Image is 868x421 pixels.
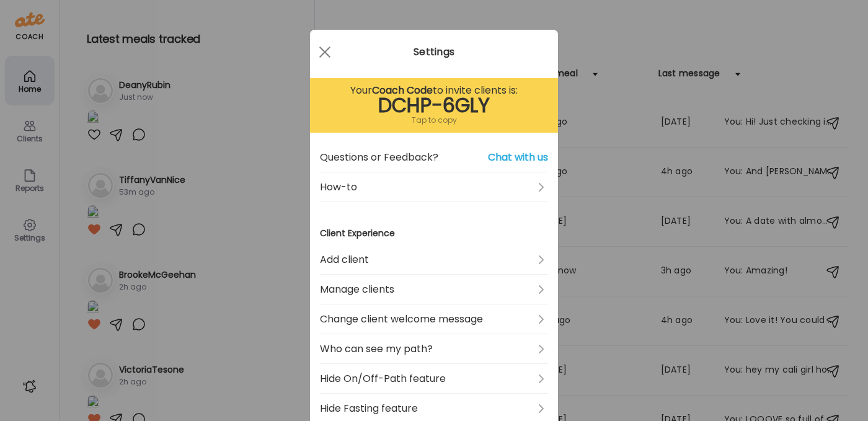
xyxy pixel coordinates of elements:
a: Questions or Feedback?Chat with us [320,143,548,172]
div: Settings [310,45,558,60]
h3: Client Experience [320,227,548,240]
div: Tap to copy [320,113,548,128]
div: Your to invite clients is: [320,83,548,98]
div: DCHP-6GLY [320,98,548,113]
b: Coach Code [372,83,433,97]
a: Who can see my path? [320,334,548,364]
a: Manage clients [320,275,548,304]
a: Hide On/Off-Path feature [320,364,548,394]
a: How-to [320,172,548,202]
a: Add client [320,245,548,275]
span: Chat with us [488,150,548,165]
a: Change client welcome message [320,304,548,334]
